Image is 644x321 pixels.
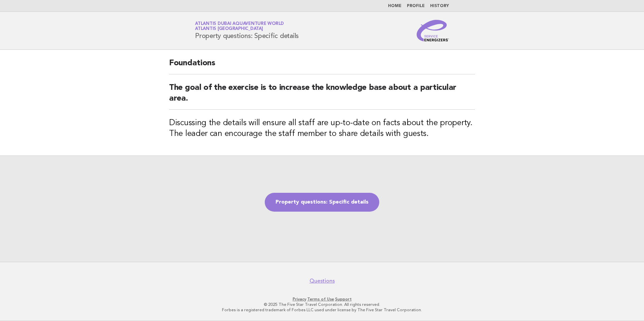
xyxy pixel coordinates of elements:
[265,193,379,212] a: Property questions: Specific details
[169,118,475,139] h3: Discussing the details will ensure all staff are up-to-date on facts about the property. The lead...
[116,307,528,313] p: Forbes is a registered trademark of Forbes LLC used under license by The Five Star Travel Corpora...
[407,4,425,8] a: Profile
[195,27,263,31] span: Atlantis [GEOGRAPHIC_DATA]
[169,58,475,74] h2: Foundations
[417,20,449,41] img: Service Energizers
[388,4,401,8] a: Home
[195,22,284,31] a: Atlantis Dubai Aquaventure WorldAtlantis [GEOGRAPHIC_DATA]
[430,4,449,8] a: History
[307,297,334,301] a: Terms of Use
[116,302,528,307] p: © 2025 The Five Star Travel Corporation. All rights reserved.
[195,22,299,39] h1: Property questions: Specific details
[310,278,335,284] a: Questions
[335,297,352,301] a: Support
[116,296,528,302] p: · ·
[293,297,306,301] a: Privacy
[169,82,475,110] h2: The goal of the exercise is to increase the knowledge base about a particular area.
